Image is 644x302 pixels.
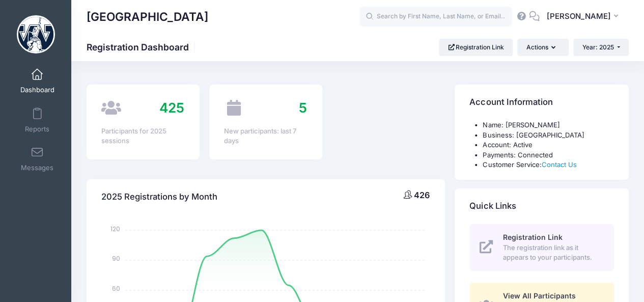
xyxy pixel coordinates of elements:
li: Account: Active [483,140,614,150]
span: The registration link as it appears to your participants. [502,243,602,263]
li: Name: [PERSON_NAME] [483,120,614,130]
span: Year: 2025 [582,43,614,51]
a: Messages [13,141,62,177]
a: Registration Link [439,39,513,56]
span: 5 [299,100,307,116]
span: [PERSON_NAME] [546,11,610,22]
h1: Registration Dashboard [87,42,198,52]
a: Registration Link The registration link as it appears to your participants. [469,224,614,271]
div: New participants: last 7 days [224,126,307,146]
span: Reports [25,125,49,133]
tspan: 120 [110,224,120,233]
li: Business: [GEOGRAPHIC_DATA] [483,130,614,141]
h1: [GEOGRAPHIC_DATA] [87,5,208,29]
tspan: 60 [112,284,120,293]
h4: Account Information [469,88,552,117]
span: Registration Link [502,233,562,241]
button: Actions [517,39,568,56]
li: Payments: Connected [483,150,614,160]
img: Westminster College [17,15,55,53]
a: Contact Us [541,160,576,169]
input: Search by First Name, Last Name, or Email... [359,7,512,27]
li: Customer Service: [483,160,614,170]
h4: 2025 Registrations by Month [101,182,217,211]
button: [PERSON_NAME] [540,5,629,29]
tspan: 90 [112,254,120,263]
button: Year: 2025 [573,39,629,56]
div: Participants for 2025 sessions [101,126,184,146]
a: Reports [13,102,62,138]
span: Dashboard [20,86,54,95]
span: View All Participants [502,291,575,300]
a: Dashboard [13,63,62,99]
span: 426 [414,190,430,200]
span: 425 [159,100,184,116]
h4: Quick Links [469,191,516,221]
span: Messages [21,164,53,173]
